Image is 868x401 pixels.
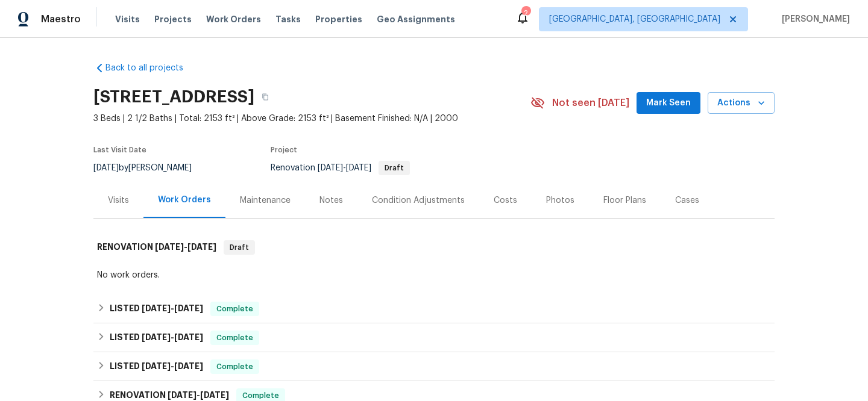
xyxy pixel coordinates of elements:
[552,97,629,109] span: Not seen [DATE]
[319,194,343,207] div: Notes
[271,164,410,172] span: Renovation
[212,361,258,373] span: Complete
[187,243,216,251] span: [DATE]
[521,7,530,19] div: 2
[41,13,81,25] span: Maestro
[142,304,171,312] span: [DATE]
[115,13,140,25] span: Visits
[142,333,171,341] span: [DATE]
[549,13,720,25] span: [GEOGRAPHIC_DATA], [GEOGRAPHIC_DATA]
[346,164,371,172] span: [DATE]
[377,13,455,25] span: Geo Assignments
[380,164,409,172] span: Draft
[494,194,517,207] div: Costs
[93,294,775,323] div: LISTED [DATE]-[DATE]Complete
[646,96,691,111] span: Mark Seen
[708,92,775,114] button: Actions
[154,13,192,25] span: Projects
[93,164,119,172] span: [DATE]
[271,146,297,154] span: Project
[142,362,203,370] span: -
[168,391,229,399] span: -
[174,304,203,312] span: [DATE]
[637,92,700,114] button: Mark Seen
[174,333,203,341] span: [DATE]
[97,269,771,281] div: No work orders.
[142,362,171,370] span: [DATE]
[254,86,276,108] button: Copy Address
[675,194,699,207] div: Cases
[318,164,371,172] span: -
[142,333,203,341] span: -
[168,391,197,399] span: [DATE]
[93,228,775,267] div: RENOVATION [DATE]-[DATE]Draft
[93,161,206,175] div: by [PERSON_NAME]
[142,304,203,312] span: -
[110,302,203,316] h6: LISTED
[93,91,254,103] h2: [STREET_ADDRESS]
[93,323,775,352] div: LISTED [DATE]-[DATE]Complete
[174,362,203,370] span: [DATE]
[206,13,261,25] span: Work Orders
[777,13,850,25] span: [PERSON_NAME]
[240,194,291,207] div: Maintenance
[93,352,775,381] div: LISTED [DATE]-[DATE]Complete
[212,303,258,315] span: Complete
[108,194,129,207] div: Visits
[318,164,343,172] span: [DATE]
[603,194,646,207] div: Floor Plans
[110,331,203,345] h6: LISTED
[200,391,229,399] span: [DATE]
[93,146,146,154] span: Last Visit Date
[717,96,765,111] span: Actions
[225,241,254,253] span: Draft
[93,62,209,74] a: Back to all projects
[372,194,465,207] div: Condition Adjustments
[110,359,203,374] h6: LISTED
[546,194,574,207] div: Photos
[275,15,301,23] span: Tasks
[158,194,211,206] div: Work Orders
[93,113,530,125] span: 3 Beds | 2 1/2 Baths | Total: 2153 ft² | Above Grade: 2153 ft² | Basement Finished: N/A | 2000
[155,243,216,251] span: -
[315,13,362,25] span: Properties
[212,332,258,344] span: Complete
[155,243,184,251] span: [DATE]
[97,240,216,255] h6: RENOVATION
